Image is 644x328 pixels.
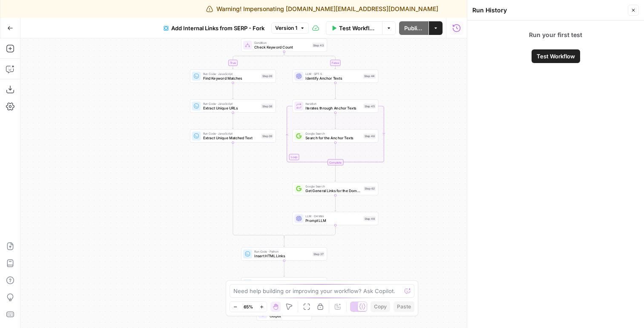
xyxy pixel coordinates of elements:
[203,75,259,81] span: Find Keyword Matches
[334,165,336,181] g: Edge from step_45-iteration-end to step_62
[305,188,361,193] span: Get General Links for the Domain
[305,75,361,81] span: Identify Anchor Texts
[283,261,285,277] g: Edge from step_27 to step_63
[293,159,379,165] div: Complete
[305,72,361,76] span: LLM · GPT-5
[328,159,343,165] div: Complete
[241,277,327,291] div: Format JSONFormat JSONStep 63
[284,225,335,238] g: Edge from step_48 to step_43-conditional-end
[261,104,273,109] div: Step 38
[232,113,234,129] g: Edge from step_38 to step_39
[363,74,376,79] div: Step 44
[293,129,379,143] div: Google SearchSearch for the Anchor TextsStep 46
[254,249,310,253] span: Run Code · Python
[171,24,264,32] span: Add Internal Links from SERP - Fork
[334,113,336,129] g: Edge from step_45 to step_46
[305,105,361,111] span: Iterates through Anchor Texts
[254,40,310,45] span: Condition
[206,5,438,13] div: Warning! Impersonating [DOMAIN_NAME][EMAIL_ADDRESS][DOMAIN_NAME]
[275,24,297,32] span: Version 1
[232,83,234,99] g: Edge from step_26 to step_38
[363,104,376,109] div: Step 45
[399,21,428,35] button: Publish
[254,44,310,50] span: Check Keyword Count
[305,184,361,188] span: Google Search
[271,23,309,34] button: Version 1
[312,43,325,48] div: Step 43
[283,236,285,247] g: Edge from step_43-conditional-end to step_27
[244,303,253,310] span: 65%
[371,301,390,312] button: Copy
[305,218,361,223] span: Prompt LLM
[312,251,325,256] div: Step 27
[334,195,336,211] g: Edge from step_62 to step_48
[203,72,259,76] span: Run Code · JavaScript
[190,129,276,143] div: Run Code · JavaScriptExtract Unique Matched TextStep 39
[203,131,259,135] span: Run Code · JavaScript
[364,186,376,191] div: Step 62
[404,24,423,32] span: Publish
[305,131,361,135] span: Google Search
[305,214,361,218] span: LLM · O4 Mini
[305,101,361,106] span: Iteration
[261,133,273,138] div: Step 39
[326,21,382,35] button: Test Workflow
[190,99,276,112] div: Run Code · JavaScriptExtract Unique URLsStep 38
[203,135,259,141] span: Extract Unique Matched Text
[363,216,376,221] div: Step 48
[394,301,414,312] button: Paste
[305,135,361,141] span: Search for the Anchor Texts
[334,83,336,99] g: Edge from step_44 to step_45
[293,212,379,225] div: LLM · O4 MiniPrompt LLMStep 48
[284,52,336,69] g: Edge from step_43 to step_44
[363,133,376,138] div: Step 46
[254,279,310,283] span: Format JSON
[537,52,575,60] span: Test Workflow
[233,143,284,238] g: Edge from step_39 to step_43-conditional-end
[270,313,307,319] span: Output
[532,49,580,63] button: Test Workflow
[519,20,592,49] span: Run your first test
[293,182,379,195] div: Google SearchGet General Links for the DomainStep 62
[374,303,387,311] span: Copy
[241,307,327,320] div: EndOutput
[293,69,379,83] div: LLM · GPT-5Identify Anchor TextsStep 44
[241,38,327,52] div: ConditionCheck Keyword CountStep 43
[261,74,273,79] div: Step 26
[254,253,310,259] span: Insert HTML Links
[232,52,284,69] g: Edge from step_43 to step_26
[203,105,259,111] span: Extract Unique URLs
[158,21,270,35] button: Add Internal Links from SERP - Fork
[293,99,379,112] div: LoopIterationIterates through Anchor TextsStep 45
[339,24,377,32] span: Test Workflow
[397,303,411,311] span: Paste
[190,69,276,83] div: Run Code · JavaScriptFind Keyword MatchesStep 26
[241,247,327,261] div: Run Code · PythonInsert HTML LinksStep 27
[203,101,259,106] span: Run Code · JavaScript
